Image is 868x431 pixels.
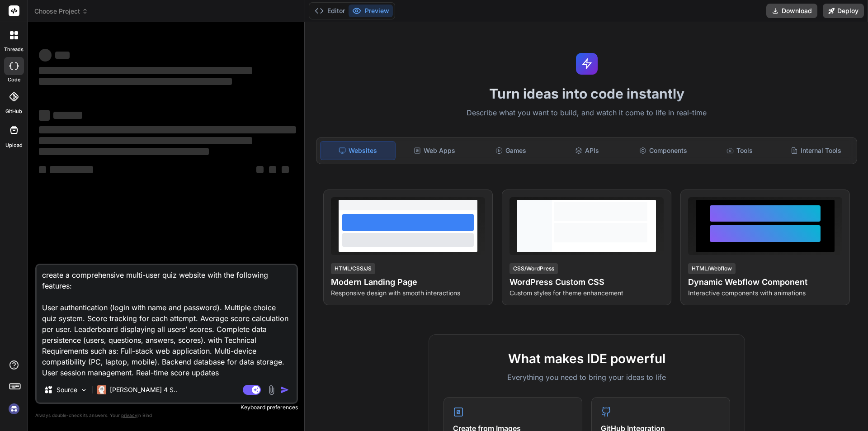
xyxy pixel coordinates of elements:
h2: What makes IDE powerful [443,349,730,368]
span: ‌ [39,67,252,74]
h4: WordPress Custom CSS [509,276,664,289]
button: Preview [349,5,393,17]
p: Interactive components with animations [688,289,842,298]
span: ‌ [39,148,209,155]
span: ‌ [39,110,50,121]
span: ‌ [39,49,52,62]
div: CSS/WordPress [509,263,558,274]
span: ‌ [39,126,296,133]
label: GitHub [5,108,22,115]
span: ‌ [53,112,82,119]
button: Download [766,4,817,18]
div: HTML/Webflow [688,263,736,274]
p: Source [57,385,77,394]
p: Custom styles for theme enhancement [509,289,664,298]
span: ‌ [282,166,289,173]
p: Describe what you want to build, and watch it come to life in real-time [311,107,863,119]
textarea: create a comprehensive multi-user quiz website with the following features: User authentication (... [37,265,297,377]
p: Responsive design with smooth interactions [331,289,485,298]
span: ‌ [55,52,70,59]
span: ‌ [39,166,46,173]
span: ‌ [39,137,252,144]
span: privacy [121,412,137,418]
div: Websites [320,141,396,160]
p: Keyboard preferences [35,404,298,411]
p: Always double-check its answers. Your in Bind [35,411,298,420]
img: signin [6,401,22,417]
div: Components [626,141,701,160]
p: Everything you need to bring your ideas to life [443,372,730,383]
h4: Dynamic Webflow Component [688,276,842,289]
label: threads [4,46,24,53]
div: Games [474,141,548,160]
div: Internal Tools [778,141,853,160]
button: Deploy [823,4,864,18]
span: ‌ [269,166,276,173]
div: HTML/CSS/JS [331,263,375,274]
div: Tools [703,141,777,160]
span: ‌ [50,166,93,173]
div: Web Apps [397,141,472,160]
p: [PERSON_NAME] 4 S.. [110,385,177,394]
span: ‌ [256,166,264,173]
span: Choose Project [34,7,88,16]
div: APIs [550,141,624,160]
img: Claude 4 Sonnet [97,385,106,394]
img: icon [280,385,289,394]
img: Pick Models [80,386,88,394]
h1: Turn ideas into code instantly [311,85,863,102]
h4: Modern Landing Page [331,276,485,289]
span: ‌ [39,78,232,85]
label: Upload [5,142,23,149]
img: attachment [266,385,277,395]
button: Editor [311,5,349,17]
label: code [8,76,20,84]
